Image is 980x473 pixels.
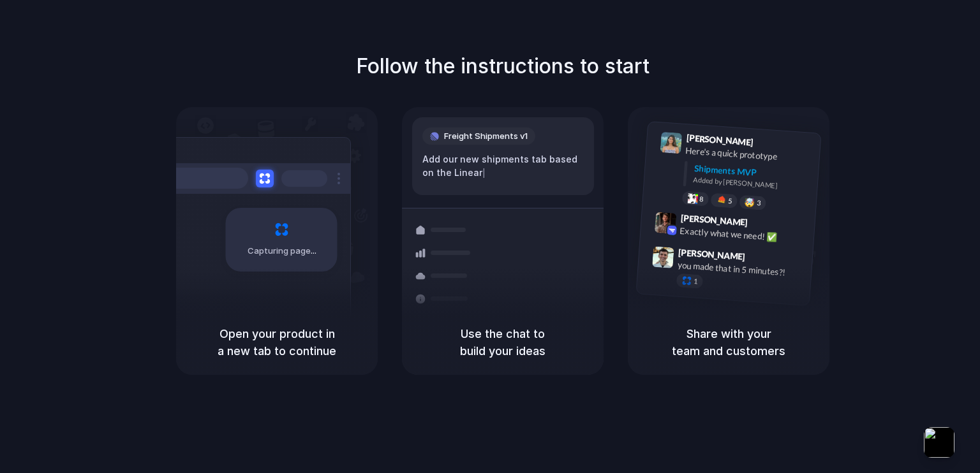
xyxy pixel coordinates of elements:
[248,245,318,258] span: Capturing page
[752,217,778,232] span: 9:42 AM
[693,175,810,193] div: Added by [PERSON_NAME]
[757,200,761,207] span: 3
[417,325,588,360] h5: Use the chat to build your ideas
[745,198,755,207] div: 🤯
[444,130,528,143] span: Freight Shipments v1
[757,137,783,152] span: 9:41 AM
[482,168,486,178] span: |
[643,325,814,360] h5: Share with your team and customers
[694,162,812,183] div: Shipments MVP
[728,198,732,205] span: 5
[694,278,698,285] span: 1
[679,224,807,245] div: Exactly what we need! ✅
[422,152,584,180] div: Add our new shipments tab based on the Linear
[356,51,650,82] h1: Follow the instructions to start
[677,258,805,280] div: you made that in 5 minutes?!
[749,251,775,266] span: 9:47 AM
[191,325,362,360] h5: Open your product in a new tab to continue
[686,131,754,149] span: [PERSON_NAME]
[699,195,704,202] span: 8
[685,144,813,166] div: Here's a quick prototype
[680,211,748,229] span: [PERSON_NAME]
[678,245,746,263] span: [PERSON_NAME]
